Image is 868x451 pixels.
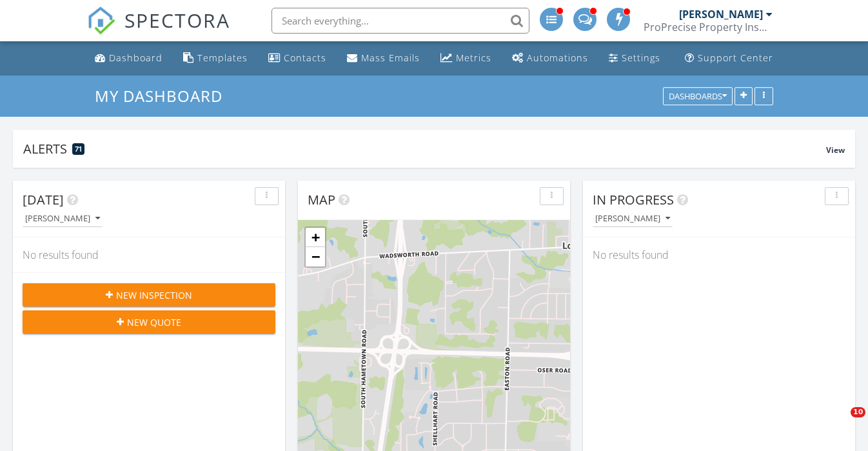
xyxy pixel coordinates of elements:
[109,52,163,64] div: Dashboard
[284,52,326,64] div: Contacts
[90,46,168,70] a: Dashboard
[583,237,855,272] div: No results found
[116,288,192,302] span: New Inspection
[824,407,855,438] iframe: Intercom live chat
[622,52,660,64] div: Settings
[178,46,253,70] a: Templates
[698,52,773,64] div: Support Center
[342,46,425,70] a: Mass Emails
[23,191,64,208] span: [DATE]
[663,87,733,105] button: Dashboards
[263,46,331,70] a: Contacts
[87,17,230,45] a: SPECTORA
[593,210,673,228] button: [PERSON_NAME]
[851,407,865,417] span: 10
[604,46,666,70] a: Settings
[593,191,674,208] span: In Progress
[435,46,497,70] a: Metrics
[87,6,115,35] img: The Best Home Inspection Software - Spectora
[507,46,593,70] a: Automations (Advanced)
[308,191,335,208] span: Map
[669,92,727,101] div: Dashboards
[13,237,285,272] div: No results found
[127,316,181,329] span: New Quote
[75,145,82,154] span: 71
[644,21,773,34] div: ProPrecise Property Inspections LLC.
[456,52,491,64] div: Metrics
[23,283,275,306] button: New Inspection
[197,52,248,64] div: Templates
[124,6,230,34] span: SPECTORA
[680,46,778,70] a: Support Center
[23,140,826,157] div: Alerts
[306,228,325,247] a: Zoom in
[23,310,275,334] button: New Quote
[23,210,103,228] button: [PERSON_NAME]
[95,85,233,106] a: My Dashboard
[595,214,670,223] div: [PERSON_NAME]
[271,8,529,34] input: Search everything...
[361,52,420,64] div: Mass Emails
[527,52,588,64] div: Automations
[306,247,325,266] a: Zoom out
[826,145,845,155] span: View
[25,214,100,223] div: [PERSON_NAME]
[679,8,763,21] div: [PERSON_NAME]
